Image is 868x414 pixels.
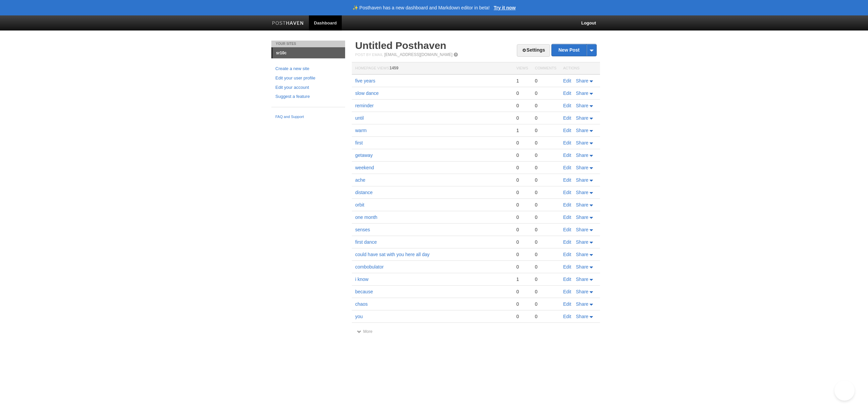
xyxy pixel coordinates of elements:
[576,264,588,270] span: Share
[275,75,341,82] a: Edit your user profile
[532,62,560,75] th: Comments
[355,252,430,257] a: could have sat with you here all day
[576,190,588,195] span: Share
[535,140,556,146] div: 0
[560,62,600,75] th: Actions
[273,48,345,58] a: sr10c
[516,90,528,96] div: 0
[535,264,556,270] div: 0
[516,152,528,158] div: 0
[576,153,588,158] span: Share
[576,115,588,121] span: Share
[355,177,365,183] a: ache
[352,62,513,75] th: Homepage Views
[563,140,571,145] a: Edit
[576,239,588,245] span: Share
[275,114,341,120] a: FAQ and Support
[535,227,556,233] div: 0
[563,252,571,257] a: Edit
[516,264,528,270] div: 0
[563,103,571,108] a: Edit
[513,62,531,75] th: Views
[535,90,556,96] div: 0
[563,264,571,270] a: Edit
[563,153,571,158] a: Edit
[535,239,556,245] div: 0
[355,264,384,270] a: combobulator
[576,215,588,220] span: Share
[535,189,556,195] div: 0
[576,103,588,108] span: Share
[517,44,550,57] a: Settings
[357,329,372,334] a: More
[563,128,571,133] a: Edit
[516,239,528,245] div: 0
[535,152,556,158] div: 0
[563,202,571,208] a: Edit
[355,215,377,220] a: one month
[576,289,588,294] span: Share
[576,277,588,282] span: Share
[355,277,369,282] a: i know
[355,227,370,232] a: senses
[516,127,528,133] div: 1
[355,140,363,145] a: first
[355,314,363,319] a: you
[355,91,379,96] a: slow dance
[516,289,528,295] div: 0
[355,53,383,57] span: Post by Email
[563,277,571,282] a: Edit
[352,5,490,10] header: ✨ Posthaven has a new dashboard and Markdown editor in beta!
[576,140,588,145] span: Share
[576,128,588,133] span: Share
[516,202,528,208] div: 0
[563,301,571,307] a: Edit
[535,214,556,220] div: 0
[355,289,373,294] a: because
[563,165,571,170] a: Edit
[355,78,375,83] a: five years
[389,66,398,70] span: 1459
[535,78,556,84] div: 0
[355,128,367,133] a: warm
[516,227,528,233] div: 0
[516,251,528,257] div: 0
[516,115,528,121] div: 0
[275,84,341,91] a: Edit your account
[535,301,556,307] div: 0
[535,276,556,282] div: 0
[516,313,528,319] div: 0
[563,227,571,232] a: Edit
[563,289,571,294] a: Edit
[516,214,528,220] div: 0
[576,165,588,170] span: Share
[576,202,588,208] span: Share
[563,91,571,96] a: Edit
[576,227,588,232] span: Share
[552,44,596,56] a: New Post
[516,301,528,307] div: 0
[576,301,588,307] span: Share
[494,5,516,10] a: Try it now
[355,190,373,195] a: distance
[272,21,304,26] img: Posthaven-bar
[516,165,528,171] div: 0
[516,78,528,84] div: 1
[355,301,368,307] a: chaos
[576,15,601,31] a: Logout
[563,78,571,83] a: Edit
[563,190,571,195] a: Edit
[834,380,855,401] iframe: Help Scout Beacon - Open
[516,140,528,146] div: 0
[516,103,528,109] div: 0
[355,153,373,158] a: getaway
[516,189,528,195] div: 0
[535,202,556,208] div: 0
[563,314,571,319] a: Edit
[576,78,588,83] span: Share
[535,177,556,183] div: 0
[535,289,556,295] div: 0
[576,91,588,96] span: Share
[355,115,364,121] a: until
[384,52,452,57] a: [EMAIL_ADDRESS][DOMAIN_NAME]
